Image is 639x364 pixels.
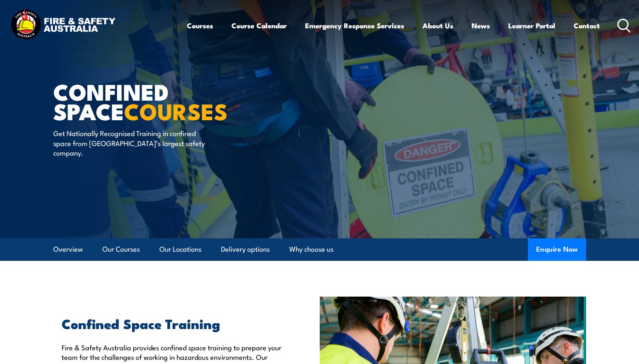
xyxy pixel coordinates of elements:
a: News [472,15,490,37]
a: About Us [423,15,453,37]
p: Get Nationally Recognised Training in confined space from [GEOGRAPHIC_DATA]’s largest safety comp... [53,128,205,157]
a: Learner Portal [508,15,555,37]
a: Our Courses [102,238,140,260]
a: Emergency Response Services [305,15,404,37]
button: Enquire Now [528,238,586,261]
h2: Confined Space Training [62,317,281,329]
a: Overview [53,238,83,260]
strong: COURSES [124,93,228,128]
a: Delivery options [221,238,270,260]
a: Our Locations [159,238,201,260]
h1: Confined Space [53,82,259,120]
a: Why choose us [289,238,333,260]
a: Courses [187,15,213,37]
a: Course Calendar [231,15,287,37]
a: Contact [574,15,600,37]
